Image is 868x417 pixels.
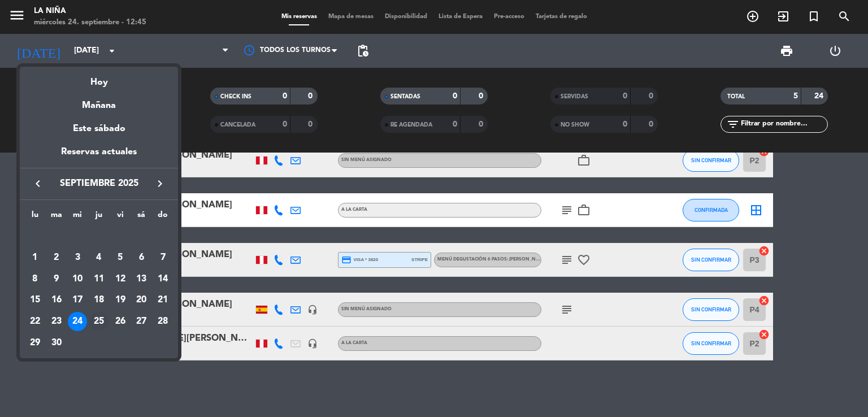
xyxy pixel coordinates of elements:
[24,208,46,226] th: lunes
[20,90,178,113] div: Mañana
[20,145,178,168] div: Reservas actuales
[131,268,153,290] td: 13 de septiembre de 2025
[67,208,88,226] th: miércoles
[153,312,172,331] div: 28
[132,312,151,331] div: 27
[110,208,131,226] th: viernes
[46,268,67,290] td: 9 de septiembre de 2025
[131,208,153,226] th: sábado
[46,311,67,332] td: 23 de septiembre de 2025
[47,248,66,267] div: 2
[132,290,151,310] div: 20
[153,290,172,310] div: 21
[89,248,108,267] div: 4
[47,312,66,331] div: 23
[24,311,46,332] td: 22 de septiembre de 2025
[152,247,173,268] td: 7 de septiembre de 2025
[152,311,173,332] td: 28 de septiembre de 2025
[25,248,45,267] div: 1
[153,177,167,190] i: keyboard_arrow_right
[24,332,46,354] td: 29 de septiembre de 2025
[24,289,46,311] td: 15 de septiembre de 2025
[67,311,88,332] td: 24 de septiembre de 2025
[67,247,88,268] td: 3 de septiembre de 2025
[47,270,66,289] div: 9
[110,311,131,332] td: 26 de septiembre de 2025
[131,247,153,268] td: 6 de septiembre de 2025
[25,270,45,289] div: 8
[28,176,48,191] button: keyboard_arrow_left
[20,67,178,90] div: Hoy
[111,270,130,289] div: 12
[47,333,66,353] div: 30
[132,248,151,267] div: 6
[46,247,67,268] td: 2 de septiembre de 2025
[153,270,172,289] div: 14
[89,312,108,331] div: 25
[110,289,131,311] td: 19 de septiembre de 2025
[111,290,130,310] div: 19
[67,289,88,311] td: 17 de septiembre de 2025
[68,270,87,289] div: 10
[25,333,45,353] div: 29
[25,290,45,310] div: 15
[152,268,173,290] td: 14 de septiembre de 2025
[150,176,170,191] button: keyboard_arrow_right
[153,248,172,267] div: 7
[47,290,66,310] div: 16
[131,289,153,311] td: 20 de septiembre de 2025
[46,289,67,311] td: 16 de septiembre de 2025
[88,208,110,226] th: jueves
[111,248,130,267] div: 5
[68,312,87,331] div: 24
[68,290,87,310] div: 17
[20,113,178,145] div: Este sábado
[24,225,173,247] td: SEP.
[152,208,173,226] th: domingo
[67,268,88,290] td: 10 de septiembre de 2025
[110,268,131,290] td: 12 de septiembre de 2025
[88,289,110,311] td: 18 de septiembre de 2025
[25,312,45,331] div: 22
[46,208,67,226] th: martes
[110,247,131,268] td: 5 de septiembre de 2025
[88,268,110,290] td: 11 de septiembre de 2025
[131,311,153,332] td: 27 de septiembre de 2025
[24,247,46,268] td: 1 de septiembre de 2025
[152,289,173,311] td: 21 de septiembre de 2025
[46,332,67,354] td: 30 de septiembre de 2025
[24,268,46,290] td: 8 de septiembre de 2025
[111,312,130,331] div: 26
[89,290,108,310] div: 18
[89,270,108,289] div: 11
[88,311,110,332] td: 25 de septiembre de 2025
[88,247,110,268] td: 4 de septiembre de 2025
[48,176,150,191] span: septiembre 2025
[132,270,151,289] div: 13
[68,248,87,267] div: 3
[31,177,45,190] i: keyboard_arrow_left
